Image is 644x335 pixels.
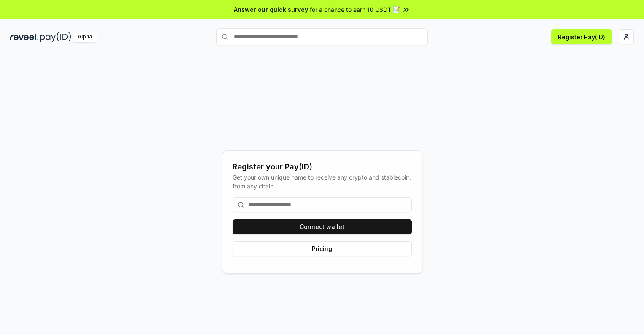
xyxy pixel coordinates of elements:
span: Answer our quick survey [234,5,308,14]
img: pay_id [40,32,71,42]
button: Register Pay(ID) [551,29,612,44]
img: reveel_dark [10,32,38,42]
div: Register your Pay(ID) [233,161,412,173]
div: Alpha [73,32,97,42]
button: Connect wallet [233,219,412,234]
button: Pricing [233,241,412,256]
div: Get your own unique name to receive any crypto and stablecoin, from any chain [233,173,412,191]
span: for a chance to earn 10 USDT 📝 [310,5,400,14]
